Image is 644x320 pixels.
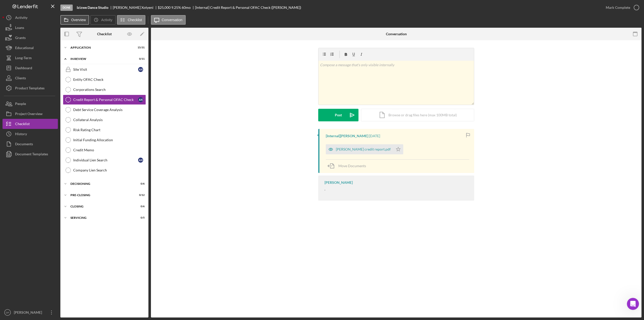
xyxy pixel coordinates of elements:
[136,194,145,197] div: 0 / 12
[63,64,146,75] a: Site VisitAX
[63,155,146,165] a: Individual Lien SearchAX
[15,53,32,64] div: Long-Term
[601,3,641,13] button: Mark Complete
[15,43,34,54] div: Educational
[63,95,146,105] a: Credit Report & Personal OFAC CheckAX
[136,216,145,219] div: 0 / 5
[63,115,146,125] a: Collateral Analysis
[15,13,27,24] div: Activity
[3,83,58,93] button: Product Templates
[73,78,146,82] div: Entity OFAC Check
[151,15,186,25] button: Conversation
[70,205,132,208] div: Closing
[386,32,407,36] div: Conversation
[335,109,342,121] div: Post
[63,105,146,115] a: Debt Service Coverage Analysis
[101,18,112,22] label: Activity
[73,88,146,92] div: Corporations Search
[171,6,181,10] div: 9.25 %
[162,18,183,22] label: Conversation
[136,182,145,185] div: 0 / 6
[63,75,146,85] a: Entity OFAC Check
[15,83,45,94] div: Product Templates
[3,149,58,159] button: Document Templates
[90,15,115,25] button: Activity
[606,3,630,13] div: Mark Complete
[73,148,146,152] div: Credit Memo
[60,5,73,11] div: Done
[325,187,325,191] div: .
[60,15,89,25] button: Overview
[73,67,138,72] div: Site Visit
[63,125,146,135] a: Risk Rating Chart
[73,128,146,132] div: Risk Rating Chart
[3,53,58,63] button: Long-Term
[71,18,86,22] label: Overview
[318,109,358,121] button: Post
[15,99,26,110] div: People
[13,307,45,319] div: [PERSON_NAME]
[3,73,58,83] a: Clients
[73,158,138,162] div: Individual Lien Search
[128,18,142,22] label: Checklist
[3,43,58,53] button: Educational
[3,23,58,33] button: Loans
[113,6,158,10] div: [PERSON_NAME] Xotyeni
[136,57,145,60] div: 0 / 11
[15,23,24,34] div: Loans
[97,32,112,36] div: Checklist
[15,33,26,44] div: Grants
[3,119,58,129] button: Checklist
[73,168,146,172] div: Company Lien Search
[15,149,48,160] div: Document Templates
[3,13,58,23] button: Activity
[73,98,138,102] div: Credit Report & Personal OFAC Check
[15,63,32,74] div: Dashboard
[117,15,145,25] button: Checklist
[138,158,143,163] div: A X
[3,109,58,119] button: Project Overview
[3,33,58,43] button: Grants
[15,119,30,130] div: Checklist
[3,307,58,317] button: DP[PERSON_NAME]
[15,109,43,120] div: Project Overview
[6,311,9,314] text: DP
[73,138,146,142] div: Initial Funding Allocation
[627,298,639,310] iframe: Intercom live chat
[338,164,366,168] span: Move Documents
[70,46,132,49] div: Application
[70,182,132,185] div: Decisioning
[73,118,146,122] div: Collateral Analysis
[3,139,58,149] button: Documents
[15,129,27,140] div: History
[70,216,132,219] div: Servicing
[136,46,145,49] div: 15 / 31
[70,57,132,60] div: In Review
[182,6,191,10] div: 60 mo
[3,63,58,73] button: Dashboard
[63,145,146,155] a: Credit Memo
[326,160,371,172] button: Move Documents
[325,181,353,185] div: [PERSON_NAME]
[3,99,58,109] button: People
[77,6,108,10] b: Izizwe Dance Studio
[158,6,171,10] div: $25,000
[63,85,146,95] a: Corporations Search
[136,205,145,208] div: 0 / 6
[138,97,143,102] div: A X
[3,129,58,139] button: History
[195,6,301,10] div: [Internal] Credit Report & Personal OFAC Check ([PERSON_NAME])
